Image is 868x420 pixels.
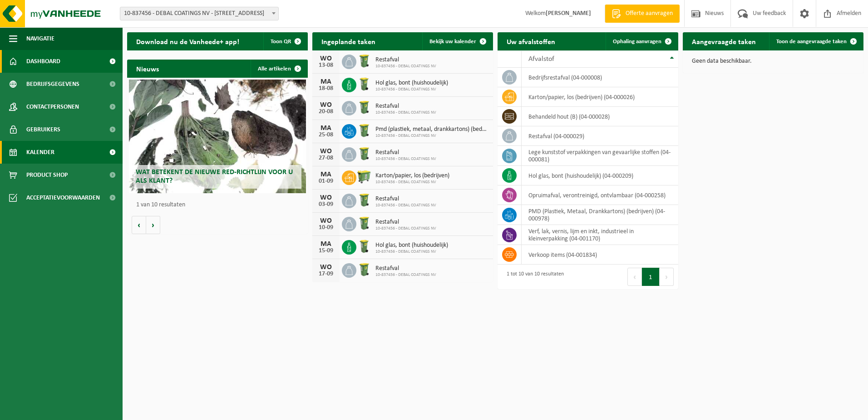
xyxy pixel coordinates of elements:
span: 10-837456 - DEBAL COATINGS NV [375,64,436,69]
span: Gebruikers [26,118,60,141]
span: Contactpersonen [26,95,79,118]
div: 01-09 [317,178,335,185]
td: opruimafval, verontreinigd, ontvlambaar (04-000258) [522,185,678,205]
div: WO [317,264,335,271]
h2: Nieuws [127,60,168,77]
td: bedrijfsrestafval (04-000008) [522,68,678,87]
span: Restafval [375,149,436,156]
button: Volgende [146,216,160,234]
td: hol glas, bont (huishoudelijk) (04-000209) [522,166,678,185]
span: Restafval [375,103,436,110]
td: restafval (04-000029) [522,126,678,146]
strong: [PERSON_NAME] [546,10,591,17]
span: Ophaling aanvragen [613,39,661,45]
img: WB-0240-HPE-GN-50 [356,146,372,161]
span: Kalender [26,141,54,164]
span: 10-837456 - DEBAL COATINGS NV [375,156,436,162]
div: 15-09 [317,248,335,254]
span: Acceptatievoorwaarden [26,186,100,209]
div: WO [317,217,335,225]
span: Pmd (plastiek, metaal, drankkartons) (bedrijven) [375,126,488,133]
button: Vorige [132,216,146,234]
span: Restafval [375,195,436,203]
div: 25-08 [317,132,335,138]
span: 10-837456 - DEBAL COATINGS NV [375,87,448,92]
img: WB-0140-HPE-GN-50 [356,239,372,254]
div: 03-09 [317,201,335,208]
span: 10-837456 - DEBAL COATINGS NV [375,133,488,139]
span: Hol glas, bont (huishoudelijk) [375,242,448,249]
img: WB-0240-HPE-GN-50 [356,123,372,138]
img: WB-0240-HPE-GN-50 [356,53,372,69]
a: Offerte aanvragen [605,5,680,23]
img: WB-0660-HPE-GN-50 [356,169,372,185]
button: Toon QR [263,32,307,50]
span: 10-837456 - DEBAL COATINGS NV - 8800 ROESELARE, ONLEDEBEEKSTRAAT 9 [120,7,278,20]
h2: Uw afvalstoffen [498,32,564,50]
p: 1 van 10 resultaten [136,202,303,208]
span: Product Shop [26,164,68,186]
button: Previous [627,268,642,286]
span: Afvalstof [528,55,554,63]
td: PMD (Plastiek, Metaal, Drankkartons) (bedrijven) (04-000978) [522,205,678,225]
td: behandeld hout (B) (04-000028) [522,107,678,126]
td: verf, lak, vernis, lijm en inkt, industrieel in kleinverpakking (04-001170) [522,225,678,245]
img: WB-0240-HPE-GN-50 [356,192,372,208]
div: 13-08 [317,62,335,69]
span: Restafval [375,265,436,272]
span: 10-837456 - DEBAL COATINGS NV [375,180,449,185]
span: 10-837456 - DEBAL COATINGS NV [375,272,436,278]
button: Next [660,268,674,286]
div: MA [317,78,335,85]
div: 18-08 [317,85,335,92]
p: Geen data beschikbaar. [692,58,854,65]
h2: Ingeplande taken [312,32,385,50]
span: Dashboard [26,50,60,73]
span: Restafval [375,219,436,226]
div: 17-09 [317,271,335,277]
td: karton/papier, los (bedrijven) (04-000026) [522,87,678,107]
span: 10-837456 - DEBAL COATINGS NV - 8800 ROESELARE, ONLEDEBEEKSTRAAT 9 [120,7,279,20]
span: Toon QR [271,39,291,45]
h2: Aangevraagde taken [683,32,765,50]
a: Toon de aangevraagde taken [769,32,863,50]
span: Navigatie [26,27,54,50]
span: Hol glas, bont (huishoudelijk) [375,80,448,87]
div: 20-08 [317,109,335,115]
div: 10-09 [317,225,335,231]
div: WO [317,194,335,201]
h2: Download nu de Vanheede+ app! [127,32,248,50]
span: Bedrijfsgegevens [26,73,79,95]
div: WO [317,55,335,62]
span: Restafval [375,56,436,64]
div: MA [317,240,335,248]
div: 27-08 [317,155,335,161]
span: Bekijk uw kalender [429,39,476,45]
div: 1 tot 10 van 10 resultaten [502,267,564,287]
a: Ophaling aanvragen [606,32,677,50]
div: MA [317,125,335,132]
img: WB-0240-HPE-GN-50 [356,262,372,277]
div: MA [317,171,335,178]
span: 10-837456 - DEBAL COATINGS NV [375,203,436,208]
img: WB-0240-HPE-GN-50 [356,100,372,115]
img: WB-0140-HPE-GN-50 [356,76,372,92]
span: 10-837456 - DEBAL COATINGS NV [375,249,448,255]
span: Offerte aanvragen [623,9,675,18]
span: 10-837456 - DEBAL COATINGS NV [375,226,436,231]
button: 1 [642,268,660,286]
a: Alle artikelen [251,60,307,78]
span: 10-837456 - DEBAL COATINGS NV [375,110,436,115]
td: lege kunststof verpakkingen van gevaarlijke stoffen (04-000081) [522,146,678,166]
a: Bekijk uw kalender [422,32,492,50]
td: verkoop items (04-001834) [522,245,678,265]
span: Karton/papier, los (bedrijven) [375,172,449,180]
img: WB-0240-HPE-GN-50 [356,215,372,231]
div: WO [317,101,335,109]
span: Toon de aangevraagde taken [776,39,847,45]
a: Wat betekent de nieuwe RED-richtlijn voor u als klant? [129,80,306,193]
span: Wat betekent de nieuwe RED-richtlijn voor u als klant? [136,169,293,185]
div: WO [317,148,335,155]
